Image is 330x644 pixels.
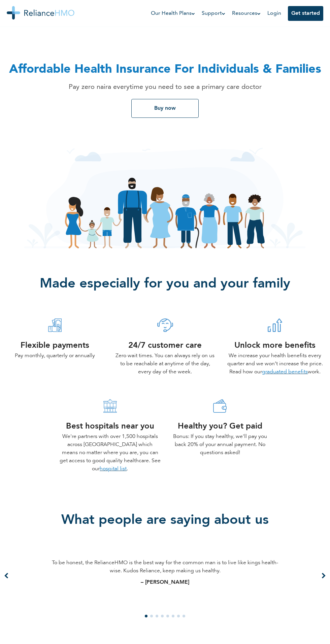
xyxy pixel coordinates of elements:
img: getcash.svg [48,318,62,332]
a: graduated benefits [262,369,308,375]
a: Support [202,9,225,18]
a: Our Health Plans [151,9,195,18]
button: Get started [288,6,323,21]
p: Bonus: If you stay healthy, we'll pay you back 20% of your annual payment. No questions asked! [169,433,271,457]
p: Zero wait times. You can always rely on us to be reachable at anytime of the day, every day of th... [114,352,216,376]
h4: Flexible payments [4,340,106,352]
img: customerservice.svg [157,318,173,332]
h2: What people are saying about us [61,490,269,531]
a: – [PERSON_NAME] [141,580,189,585]
h4: Best hospitals near you [59,420,161,433]
p: Pay monthly, quarterly or annually [4,352,106,360]
h1: Affordable Health Insurance For Individuals & Families [9,61,321,78]
p: We increase your health benefits every quarter and we won’t increase the price. Read how our work. [224,352,326,376]
a: Resources [232,9,261,18]
img: hospital.svg [103,399,117,413]
p: We're partners with over 1,500 hospitals across [GEOGRAPHIC_DATA] which means no matter where you... [59,433,161,473]
img: pocketfrd.svg [213,399,227,413]
p: To be honest, the RelianceHMO is the best way for the common man is to live like kings health-wis... [47,559,283,575]
a: hospital list [100,466,127,472]
p: Pay zero naira everytime you need to see a primary care doctor [13,82,317,92]
a: Login [267,11,281,16]
img: benefits.svg [268,318,283,332]
button: Buy now [131,99,199,118]
h4: Healthy you? Get paid [169,420,271,433]
h4: 24/7 customer care [114,340,216,352]
h4: Unlock more benefits [224,340,326,352]
img: Reliance HMO's Logo [7,6,74,20]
